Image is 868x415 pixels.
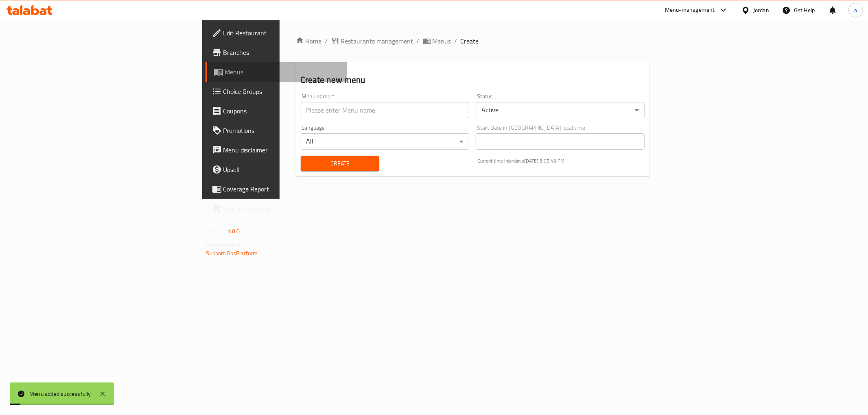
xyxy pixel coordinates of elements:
span: a [854,6,857,15]
a: Support.OpsPlatform [206,248,258,259]
span: 1.0.0 [227,226,240,237]
a: Upsell [206,160,347,179]
p: Current time in Jordan is [DATE] 3:05:43 PM [478,157,645,165]
a: Menus [206,62,347,82]
span: Promotions [223,126,341,135]
span: Menu disclaimer [223,145,341,155]
span: Restaurants management [341,36,413,46]
a: Edit Restaurant [206,23,347,43]
input: Please enter Menu name [301,102,470,118]
span: Grocery Checklist [223,204,341,213]
span: Choice Groups [223,87,341,96]
span: Create [461,36,479,46]
a: Menus [423,36,451,46]
a: Restaurants management [331,36,413,46]
span: Menus [433,36,451,46]
span: Coupons [223,106,341,116]
a: Branches [206,43,347,62]
span: Branches [223,48,341,57]
li: / [455,36,457,46]
div: Active [476,102,645,118]
div: Menu-management [665,5,715,15]
a: Choice Groups [206,82,347,101]
span: Coverage Report [223,184,341,194]
span: Create [307,159,373,169]
span: Get support on: [206,240,244,250]
button: Create [301,156,379,171]
a: Promotions [206,121,347,140]
a: Menu disclaimer [206,140,347,160]
div: Jordan [753,6,769,15]
a: Grocery Checklist [206,199,347,218]
div: All [301,133,470,150]
h2: Create new menu [301,74,645,86]
span: Edit Restaurant [223,28,341,38]
a: Coverage Report [206,179,347,199]
a: Coupons [206,101,347,121]
span: Upsell [223,165,341,174]
li: / [417,36,420,46]
span: Menus [225,67,341,77]
nav: breadcrumb [296,36,650,46]
div: Menu added successfully [29,389,91,398]
span: Version: [206,226,226,237]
